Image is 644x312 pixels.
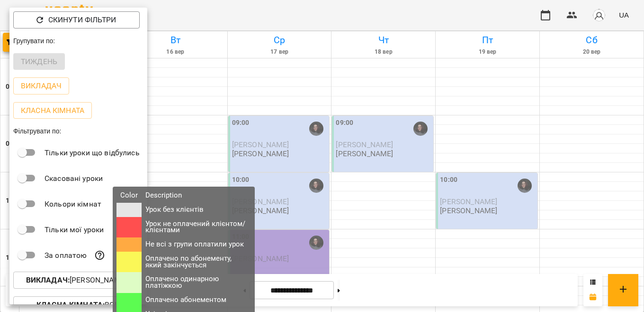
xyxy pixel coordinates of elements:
td: Оплачено абонементом [142,293,251,307]
td: Description [142,189,251,203]
p: Скинути фільтри [48,14,116,26]
button: Скинути фільтри [13,11,140,28]
p: Кольори кімнат [45,199,101,210]
p: Скасовані уроки [45,173,103,184]
div: Фільтрувати по: [9,123,147,140]
div: Групувати по: [9,32,147,49]
p: Всі [36,299,116,311]
button: Класна кімната [13,102,92,119]
p: Тільки уроки що відбулись [45,147,140,159]
td: Оплачено по абонементу, який закінчується [142,252,251,273]
button: Викладач:[PERSON_NAME] [13,272,140,289]
td: Урок без клієнтів [142,203,251,217]
td: Урок не оплачений клієнтом/клієнтами [142,217,251,238]
button: Викладач [13,77,69,95]
b: Класна кімната : [36,300,105,309]
p: Викладач [21,80,62,92]
td: Color [116,189,142,203]
td: Не всі з групи оплатили урок [142,237,251,252]
td: Оплачено одинарною платіжкою [142,272,251,293]
p: Класна кімната [21,105,84,116]
b: Викладач : [26,275,70,284]
p: За оплатою [45,250,87,261]
p: Тільки мої уроки [45,224,104,236]
p: [PERSON_NAME] [26,274,127,286]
